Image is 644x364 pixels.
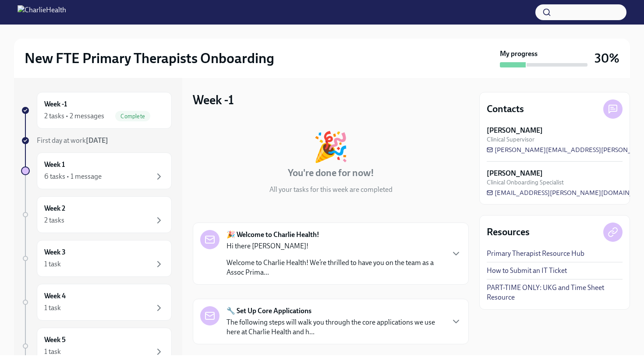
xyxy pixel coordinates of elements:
[487,249,584,258] a: Primary Therapist Resource Hub
[44,347,61,357] div: 1 task
[44,335,66,345] h6: Week 5
[18,5,66,19] img: CharlieHealth
[226,318,444,337] p: The following steps will walk you through the core applications we use here at Charlie Health and...
[44,216,64,225] div: 2 tasks
[21,92,172,129] a: Week -12 tasks • 2 messagesComplete
[288,166,374,180] h4: You're done for now!
[37,136,108,145] span: First day at work
[269,185,393,194] p: All your tasks for this week are completed
[594,50,619,66] h3: 30%
[487,178,564,187] span: Clinical Onboarding Specialist
[115,113,150,120] span: Complete
[226,230,319,240] strong: 🎉 Welcome to Charlie Health!
[44,99,67,109] h6: Week -1
[21,240,172,277] a: Week 31 task
[226,241,444,251] p: Hi there [PERSON_NAME]!
[25,49,274,67] h2: New FTE Primary Therapists Onboarding
[44,303,61,313] div: 1 task
[21,136,172,145] a: First day at work[DATE]
[44,204,65,213] h6: Week 2
[487,102,524,116] h4: Contacts
[500,49,538,59] strong: My progress
[487,283,623,302] a: PART-TIME ONLY: UKG and Time Sheet Resource
[193,92,234,108] h3: Week -1
[44,160,65,170] h6: Week 1
[487,169,543,178] strong: [PERSON_NAME]
[44,247,66,257] h6: Week 3
[21,284,172,321] a: Week 41 task
[86,136,108,145] strong: [DATE]
[226,258,444,277] p: Welcome to Charlie Health! We’re thrilled to have you on the team as a Assoc Prima...
[44,259,61,269] div: 1 task
[487,135,534,144] span: Clinical Supervisor
[487,266,567,276] a: How to Submit an IT Ticket
[487,126,543,135] strong: [PERSON_NAME]
[487,226,530,239] h4: Resources
[226,306,311,316] strong: 🔧 Set Up Core Applications
[21,196,172,233] a: Week 22 tasks
[21,152,172,189] a: Week 16 tasks • 1 message
[44,111,104,121] div: 2 tasks • 2 messages
[44,172,102,181] div: 6 tasks • 1 message
[313,132,349,161] div: 🎉
[44,291,66,301] h6: Week 4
